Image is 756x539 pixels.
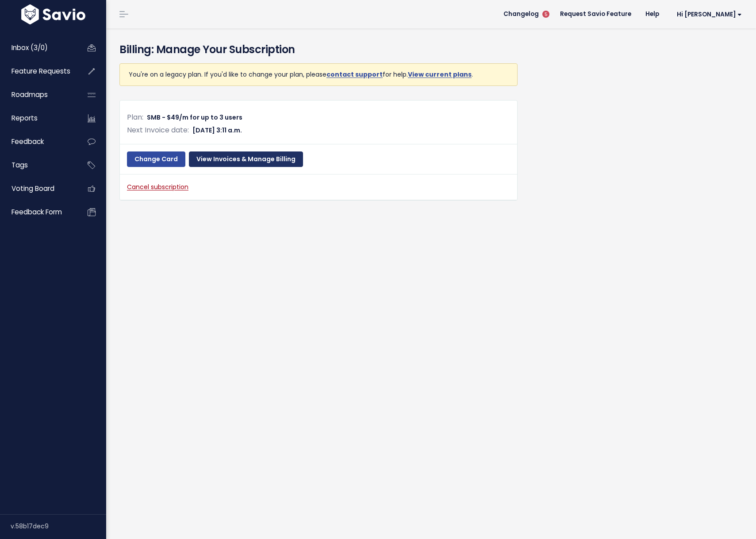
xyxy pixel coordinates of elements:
[2,178,73,199] a: Voting Board
[638,8,666,21] a: Help
[503,11,539,17] span: Changelog
[666,8,749,21] a: Hi [PERSON_NAME]
[12,160,28,170] span: Tags
[542,11,549,18] span: 5
[127,182,188,191] a: Cancel subscription
[326,70,383,79] a: contact support
[12,113,38,123] span: Reports
[11,515,106,538] div: v.58b17dec9
[119,63,518,86] div: You're on a legacy plan. If you'd like to change your plan, please for help. .
[2,155,73,175] a: Tags
[147,113,242,122] span: SMB - $49/m for up to 3 users
[12,90,48,99] span: Roadmaps
[119,42,743,58] h4: Billing: Manage Your Subscription
[408,70,472,79] a: View current plans
[2,132,73,152] a: Feedback
[19,4,88,24] img: logo-white.9d6f32f41409.svg
[192,126,242,135] span: [DATE] 3:11 a.m.
[12,137,44,146] span: Feedback
[12,207,62,217] span: Feedback form
[2,38,73,58] a: Inbox (3/0)
[189,151,303,167] a: View Invoices & Manage Billing
[2,202,73,222] a: Feedback form
[677,11,742,18] span: Hi [PERSON_NAME]
[127,151,185,167] a: Change Card
[2,85,73,105] a: Roadmaps
[127,112,143,122] span: Plan:
[2,61,73,81] a: Feature Requests
[12,184,54,193] span: Voting Board
[12,43,48,52] span: Inbox (3/0)
[2,108,73,128] a: Reports
[127,125,189,135] span: Next Invoice date:
[553,8,638,21] a: Request Savio Feature
[12,66,70,76] span: Feature Requests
